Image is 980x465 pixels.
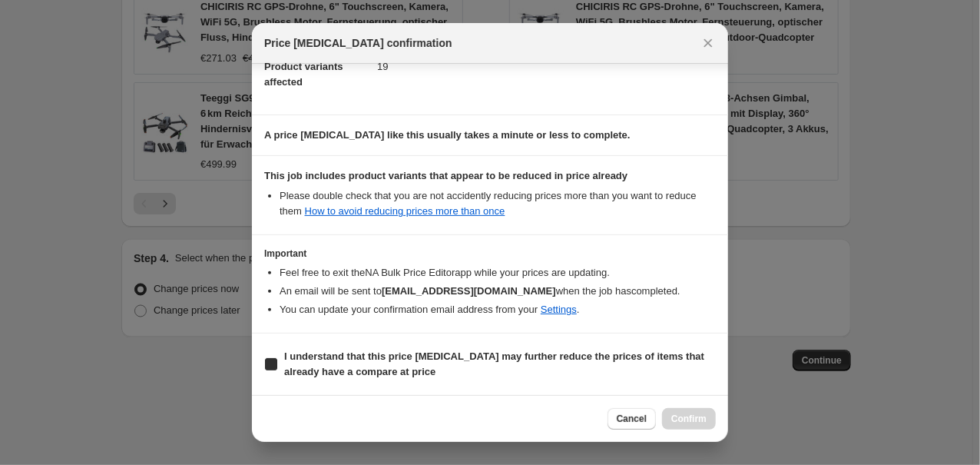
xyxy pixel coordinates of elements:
[264,129,631,141] b: A price [MEDICAL_DATA] like this usually takes a minute or less to complete.
[608,408,656,430] button: Cancel
[617,413,647,425] span: Cancel
[280,188,716,219] li: Please double check that you are not accidently reducing prices more than you want to reduce them
[280,265,716,281] li: Feel free to exit the NA Bulk Price Editor app while your prices are updating.
[697,32,719,54] button: Close
[264,170,627,181] b: This job includes product variants that appear to be reduced in price already
[280,284,716,299] li: An email will be sent to when the job has completed .
[264,247,716,260] h3: Important
[264,35,452,51] span: Price [MEDICAL_DATA] confirmation
[382,285,556,297] b: [EMAIL_ADDRESS][DOMAIN_NAME]
[305,205,505,217] a: How to avoid reducing prices more than once
[284,350,704,377] b: I understand that this price [MEDICAL_DATA] may further reduce the prices of items that already h...
[377,46,716,87] dd: 19
[280,302,716,317] li: You can update your confirmation email address from your .
[541,304,577,315] a: Settings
